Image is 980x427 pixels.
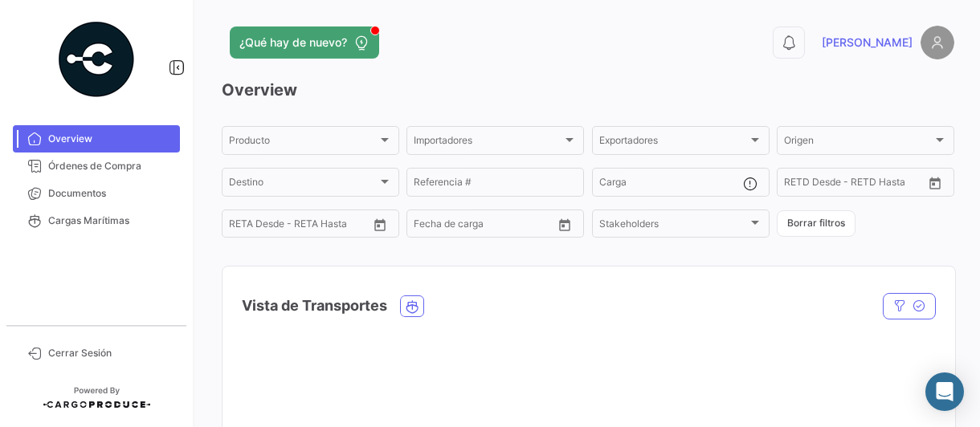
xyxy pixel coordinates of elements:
[401,296,423,316] button: Ocean
[368,213,392,237] button: Open calendar
[553,213,577,237] button: Open calendar
[48,346,174,360] span: Cerrar Sesión
[230,26,379,59] button: ¿Qué hay de nuevo?
[48,213,174,228] span: Cargas Marítimas
[13,152,180,180] a: Órdenes de Compra
[13,180,180,207] a: Documentos
[13,125,180,152] a: Overview
[599,137,748,148] span: Exportadores
[229,221,258,232] input: Desde
[242,295,387,317] h4: Vista de Transportes
[48,159,174,173] span: Órdenes de Compra
[921,26,954,59] img: placeholder-user.png
[239,35,347,51] span: ¿Qué hay de nuevo?
[56,19,137,100] img: powered-by.png
[269,221,336,232] input: Hasta
[48,132,174,146] span: Overview
[414,221,443,232] input: Desde
[824,179,891,190] input: Hasta
[599,221,748,232] span: Stakeholders
[784,179,813,190] input: Desde
[13,207,180,234] a: Cargas Marítimas
[777,210,855,237] button: Borrar filtros
[229,137,378,148] span: Producto
[414,137,562,148] span: Importadores
[222,79,954,101] h3: Overview
[925,372,964,411] div: Abrir Intercom Messenger
[454,221,521,232] input: Hasta
[822,35,913,51] span: [PERSON_NAME]
[229,179,378,190] span: Destino
[48,186,174,201] span: Documentos
[784,137,933,148] span: Origen
[923,171,947,195] button: Open calendar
